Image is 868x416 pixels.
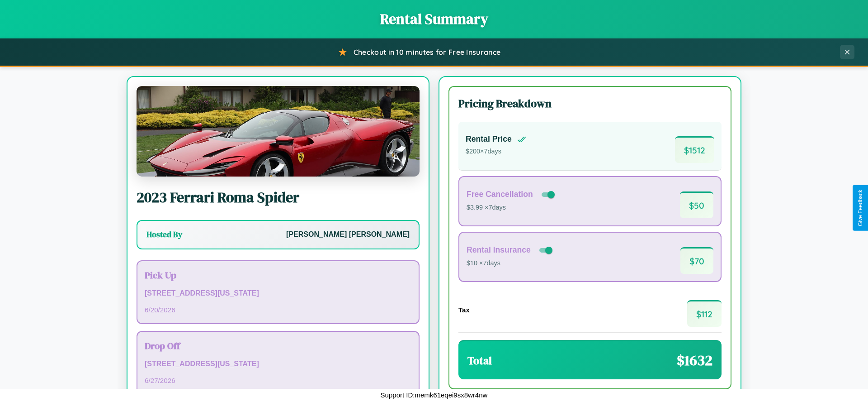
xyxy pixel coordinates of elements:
[145,374,411,387] p: 6 / 27 / 2026
[146,229,182,240] h3: Hosted By
[680,247,713,274] span: $ 70
[145,268,411,282] h3: Pick Up
[680,191,713,218] span: $ 50
[145,358,411,371] p: [STREET_ADDRESS][US_STATE]
[467,353,492,368] h3: Total
[286,228,410,241] p: [PERSON_NAME] [PERSON_NAME]
[857,190,863,226] div: Give Feedback
[467,190,533,199] h4: Free Cancellation
[137,86,420,177] img: Ferrari Roma Spider
[687,300,722,327] span: $ 112
[145,304,411,316] p: 6 / 20 / 2026
[458,306,470,314] h4: Tax
[467,202,557,214] p: $3.99 × 7 days
[466,134,512,144] h4: Rental Price
[145,287,411,300] p: [STREET_ADDRESS][US_STATE]
[137,187,420,207] h2: 2023 Ferrari Roma Spider
[458,96,722,111] h3: Pricing Breakdown
[467,245,531,255] h4: Rental Insurance
[467,258,554,269] p: $10 × 7 days
[145,339,411,352] h3: Drop Off
[675,136,714,163] span: $ 1512
[677,350,712,370] span: $ 1632
[466,146,526,158] p: $ 200 × 7 days
[354,48,500,57] span: Checkout in 10 minutes for Free Insurance
[9,9,859,29] h1: Rental Summary
[381,389,488,401] p: Support ID: memk61eqei9sx8wr4nw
